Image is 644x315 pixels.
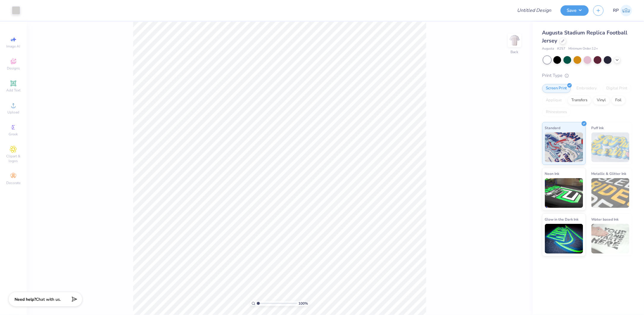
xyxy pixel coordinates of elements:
[591,224,630,254] img: Water based Ink
[15,297,36,302] strong: Need help?
[545,178,583,208] img: Neon Ink
[3,154,24,163] span: Clipart & logos
[591,216,619,222] span: Water based Ink
[7,110,19,115] span: Upload
[542,46,554,51] span: Augusta
[612,96,626,105] div: Foil
[545,170,559,177] span: Neon Ink
[545,132,583,162] img: Standard
[603,84,632,93] div: Digital Print
[591,125,604,131] span: Puff Ink
[613,5,632,16] a: RP
[513,4,556,16] input: Untitled Design
[591,132,630,162] img: Puff Ink
[545,216,579,222] span: Glow in the Dark Ink
[9,132,18,137] span: Greek
[511,49,519,55] div: Back
[545,224,583,254] img: Glow in the Dark Ink
[561,5,589,16] button: Save
[7,66,20,71] span: Designs
[542,29,628,44] span: Augusta Stadium Replica Football Jersey
[573,84,601,93] div: Embroidery
[36,297,61,302] span: Chat with us.
[591,170,626,177] span: Metallic & Glitter Ink
[542,108,571,117] div: Rhinestones
[591,178,630,208] img: Metallic & Glitter Ink
[6,88,20,93] span: Add Text
[557,46,566,51] span: # 257
[509,34,521,46] img: Back
[621,5,632,16] img: Rose Pineda
[298,301,308,306] span: 100 %
[593,96,610,105] div: Vinyl
[542,84,571,93] div: Screen Print
[7,44,20,49] span: Image AI
[568,96,591,105] div: Transfers
[545,125,561,131] span: Standard
[542,72,632,79] div: Print Type
[542,96,566,105] div: Applique
[613,7,619,14] span: RP
[569,46,598,51] span: Minimum Order: 12 +
[6,181,20,185] span: Decorate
